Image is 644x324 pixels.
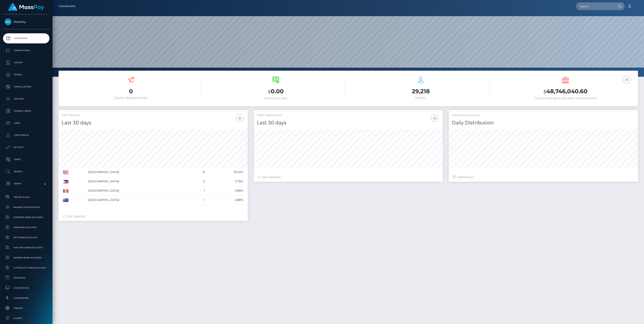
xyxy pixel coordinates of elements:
a: Ledger [3,58,49,68]
a: JustWallet Bank Accounts [3,263,49,272]
span: Link Services [5,286,48,290]
p: Taxes [5,156,48,163]
a: Link Services [3,284,49,292]
a: Dashboard [3,33,49,43]
span: Commissions [5,296,48,300]
td: [GEOGRAPHIC_DATA] [87,186,190,195]
div: Last hours [453,175,634,179]
h6: Total Available Balance for Payouts [496,97,635,100]
a: Links [3,118,49,128]
img: RO.png [63,189,68,193]
a: Pricing Rules [3,193,49,201]
div: Just Updated [63,214,244,218]
td: 13 [190,168,206,177]
td: 1 [190,186,206,195]
span: Clients [5,316,48,321]
td: 2 [190,177,206,186]
p: Payees [5,72,48,78]
span: MassPay [3,20,49,24]
p: Transactions [5,47,48,53]
p: User Profile [5,132,48,138]
span: Balance Adjustments [5,205,48,210]
a: Taxes [3,154,49,165]
a: Clients [3,314,49,323]
h4: Last 30 days [62,119,245,126]
h3: 29,218 [351,87,490,95]
h3: 0 [62,87,200,95]
p: Cancellations [5,84,48,90]
span: Fortress Bank Accounts [5,215,48,220]
h6: [DATE] Volume [207,97,345,100]
a: Inventory [3,274,49,282]
a: Admin [3,179,49,189]
a: Search [3,167,49,177]
h6: Payees [351,96,490,100]
small: $ [543,89,546,94]
img: US.png [63,171,68,174]
h6: [DATE] Transactions [62,96,200,100]
h4: Last 30 days [257,119,440,126]
a: CRB Bank Accounts [3,223,49,232]
span: CRB Bank Accounts [5,225,48,230]
a: Finance [3,304,49,312]
a: MyEUPay Bank Accounts [3,243,49,252]
td: 1 [190,195,206,205]
h3: 0.00 [207,87,345,96]
a: Dashboard [59,2,76,10]
p: Links [5,120,48,126]
p: API Keys [5,144,48,150]
td: [GEOGRAPHIC_DATA] [87,177,190,186]
h5: Total Transactions [257,113,440,117]
div: Just Updated [258,175,439,179]
span: JustWallet Bank Accounts [5,265,48,270]
span: Finance [5,306,48,310]
p: Manage Users [5,108,48,114]
p: Admin [5,181,48,187]
a: Batches [3,94,49,104]
img: AU.png [63,198,68,202]
a: Payees [3,70,49,80]
input: Search... [576,2,614,10]
a: API Keys [3,142,49,152]
h4: Daily Distribution [452,119,635,126]
span: Ibanera Bank Accounts [5,255,48,260]
td: 11.76% [206,177,244,186]
img: MassPay Logo [8,3,44,11]
a: User Profile [3,130,49,140]
a: MCB Bank Accounts [3,233,49,242]
small: $ [268,89,271,94]
span: MyEUPay Bank Accounts [5,245,48,250]
p: Dashboard [5,35,48,41]
span: Inventory [5,276,48,280]
a: Fortress Bank Accounts [3,213,49,222]
img: MassPay [5,18,12,25]
td: 5.88% [206,195,244,205]
a: Balance Adjustments [3,203,49,212]
span: MCB Bank Accounts [5,235,48,240]
h5: Transactions Status [452,113,635,117]
a: Manage Users [3,106,49,116]
h3: 48,746,040.60 [496,87,635,96]
a: Commissions [3,294,49,302]
a: Cancellations [3,82,49,92]
img: PH.png [63,180,68,183]
p: Batches [5,96,48,102]
p: Search [5,169,48,175]
td: 76.47% [206,168,244,177]
td: [GEOGRAPHIC_DATA] [87,195,190,205]
p: Ledger [5,60,48,66]
span: 96 [463,175,466,179]
a: Transactions [3,45,49,56]
h5: USD Volume [62,113,245,117]
a: Ibanera Bank Accounts [3,253,49,262]
td: [GEOGRAPHIC_DATA] [87,168,190,177]
span: Pricing Rules [5,195,48,199]
td: 5.88% [206,186,244,195]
